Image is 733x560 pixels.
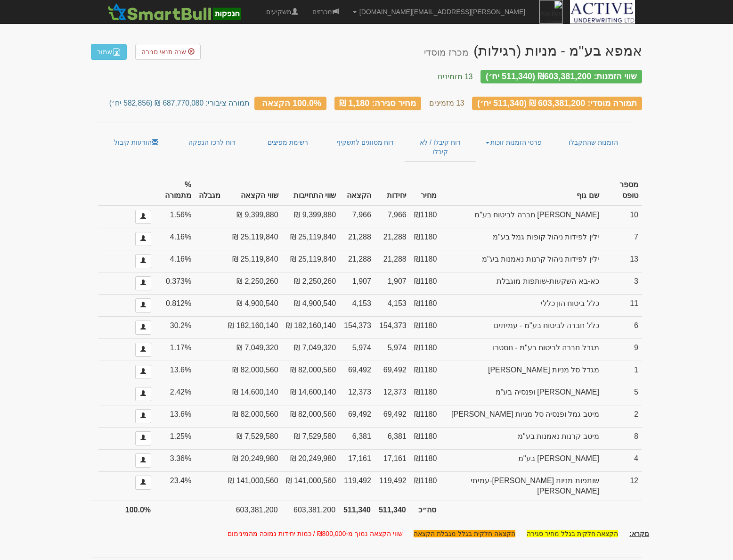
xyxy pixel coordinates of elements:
[375,176,410,206] th: יחידות
[603,361,642,383] td: 1
[552,132,635,152] a: הזמנות שהתקבלו
[418,506,436,514] strong: סה״כ
[438,73,473,81] small: 13 מזמינים
[141,48,186,56] span: שנה תנאי סגירה
[224,294,282,316] td: 4,900,540 ₪
[440,294,603,316] td: כלל ביטוח הון כללי
[282,294,340,316] td: 4,900,540 ₪
[410,206,441,228] td: ₪1180
[603,228,642,250] td: 7
[326,132,404,152] a: דוח מסווגים לתשקיף
[155,294,195,316] td: 0.812%
[113,48,121,56] img: excel-file-white.png
[375,361,410,383] td: 69,492
[282,449,340,471] td: 20,249,980 ₪
[340,316,375,338] td: 154,373
[155,383,195,405] td: 2.42%
[629,530,649,537] u: מקרא:
[91,44,127,60] a: שמור
[424,47,469,58] small: מכרז מוסדי
[440,228,603,250] td: ילין לפידות ניהול קופות גמל בע"מ
[603,405,642,427] td: 2
[440,176,603,206] th: שם גוף
[224,228,282,250] td: 25,119,840 ₪
[282,228,340,250] td: 25,119,840 ₪
[155,449,195,471] td: 3.36%
[424,43,642,58] div: אמפא בע''מ - מניות (רגילות) - הנפקה לציבור
[224,176,282,206] th: שווי הקצאה
[155,316,195,338] td: 30.2%
[603,471,642,501] td: 12
[98,132,174,152] a: הודעות קיבול
[282,176,340,206] th: שווי התחייבות
[334,97,422,110] div: מחיר סגירה: 1,180 ₪
[603,206,642,228] td: 10
[343,506,371,514] strong: 511,340
[250,132,326,152] a: רשימת מפיצים
[410,383,441,405] td: ₪1180
[410,316,441,338] td: ₪1180
[405,132,476,162] a: דוח קיבלו / לא קיבלו
[375,316,410,338] td: 154,373
[440,338,603,361] td: מגדל חברה לביטוח בע"מ - נוסטרו
[603,383,642,405] td: 5
[282,501,340,519] td: 603,381,200
[476,132,552,152] a: פרטי הזמנות זוכות
[527,530,619,537] span: הקצאה חלקית בגלל מחיר סגירה
[410,272,441,294] td: ₪1180
[375,250,410,272] td: 21,288
[440,361,603,383] td: מגדל סל מניות [PERSON_NAME]
[155,176,195,206] th: % מתמורה
[224,361,282,383] td: 82,000,560 ₪
[125,506,151,514] strong: 100.0%
[155,228,195,250] td: 4.16%
[228,530,402,537] span: שווי הקצאה נמוך מ-₪800,000 / כמות יחידות נמוכה מהמינימום
[282,405,340,427] td: 82,000,560 ₪
[340,176,375,206] th: הקצאה
[340,228,375,250] td: 21,288
[155,427,195,449] td: 1.25%
[282,272,340,294] td: 2,250,260 ₪
[224,206,282,228] td: 9,399,880 ₪
[340,338,375,361] td: 5,974
[224,427,282,449] td: 7,529,580 ₪
[603,272,642,294] td: 3
[135,44,201,60] a: שנה תנאי סגירה
[375,383,410,405] td: 12,373
[155,206,195,228] td: 1.56%
[340,294,375,316] td: 4,153
[410,294,441,316] td: ₪1180
[440,471,603,501] td: שותפות מניות [PERSON_NAME]-עמיתי [PERSON_NAME]
[224,338,282,361] td: 7,049,320 ₪
[440,383,603,405] td: [PERSON_NAME] ופנסיה בע"מ
[375,228,410,250] td: 21,288
[224,316,282,338] td: 182,160,140 ₪
[375,206,410,228] td: 7,966
[429,99,464,107] small: 13 מזמינים
[603,294,642,316] td: 11
[410,228,441,250] td: ₪1180
[155,250,195,272] td: 4.16%
[155,338,195,361] td: 1.17%
[440,272,603,294] td: כא-בא השקעות-שותפות מוגבלת
[282,338,340,361] td: 7,049,320 ₪
[375,449,410,471] td: 17,161
[481,70,642,83] div: שווי הזמנות: ₪603,381,200 (511,340 יח׳)
[375,294,410,316] td: 4,153
[410,338,441,361] td: ₪1180
[282,250,340,272] td: 25,119,840 ₪
[340,272,375,294] td: 1,907
[155,471,195,501] td: 23.4%
[379,506,406,514] strong: 511,340
[340,405,375,427] td: 69,492
[195,176,224,206] th: מגבלה
[410,250,441,272] td: ₪1180
[440,427,603,449] td: מיטב קרנות נאמנות בע"מ
[224,383,282,405] td: 14,600,140 ₪
[282,206,340,228] td: 9,399,880 ₪
[440,405,603,427] td: מיטב גמל ופנסיה סל מניות [PERSON_NAME]
[472,97,642,110] div: תמורה מוסדי: 603,381,200 ₪ (511,340 יח׳)
[410,471,441,501] td: ₪1180
[410,427,441,449] td: ₪1180
[440,316,603,338] td: כלל חברה לביטוח בע"מ - עמיתים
